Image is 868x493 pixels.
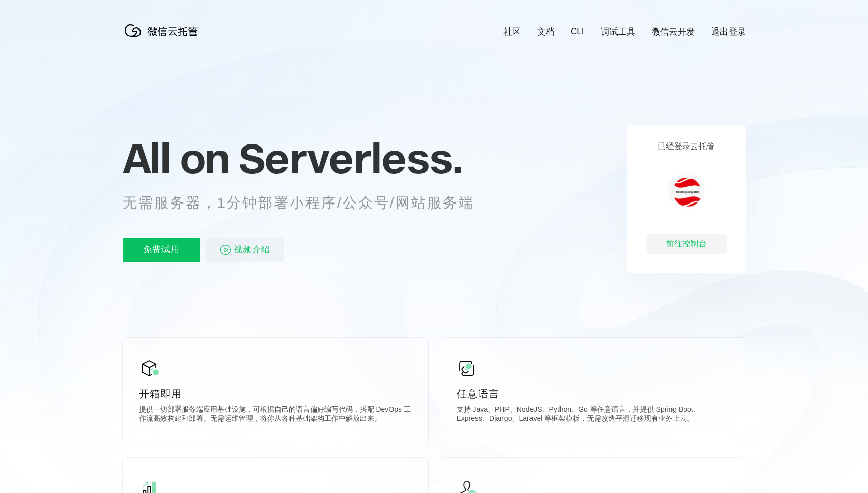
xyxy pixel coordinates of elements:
a: 微信云托管 [123,34,204,42]
p: 支持 Java、PHP、NodeJS、Python、Go 等任意语言，并提供 Spring Boot、Express、Django、Laravel 等框架模板，无需改造平滑迁移现有业务上云。 [457,405,730,425]
img: video_play.svg [219,244,232,256]
a: 调试工具 [601,26,635,38]
p: 提供一切部署服务端应用基础设施，可根据自己的语言偏好编写代码，搭配 DevOps 工作流高效构建和部署。无需运维管理，将你从各种基础架构工作中解放出来。 [139,405,412,425]
span: Serverless. [239,133,462,184]
p: 已经登录云托管 [658,141,715,152]
a: 退出登录 [711,26,746,38]
div: 前往控制台 [646,234,727,254]
img: 微信云托管 [123,20,204,41]
span: 视频介绍 [234,238,270,262]
a: 文档 [537,26,554,38]
p: 免费试用 [123,238,200,262]
p: 无需服务器，1分钟部署小程序/公众号/网站服务端 [123,193,493,213]
p: 开箱即用 [139,387,412,401]
a: 社区 [503,26,521,38]
a: CLI [571,26,584,37]
a: 微信云开发 [652,26,695,38]
span: All on [123,133,229,184]
p: 任意语言 [457,387,730,401]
